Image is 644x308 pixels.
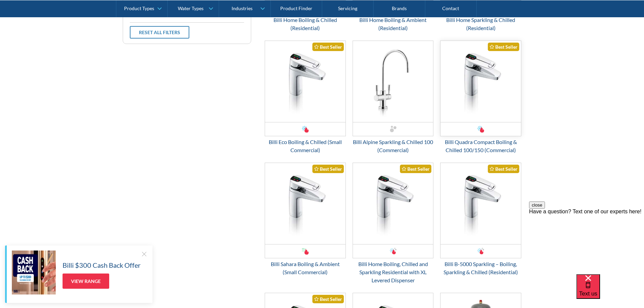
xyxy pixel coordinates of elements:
[440,260,521,276] div: Billi B-5000 Sparkling – Boiling, Sparkling & Chilled (Residential)
[440,41,521,122] img: Billi Quadra Compact Boiling & Chilled 100/150 (Commercial)
[265,41,345,122] img: Billi Eco Boiling & Chilled (Small Commercial)
[124,5,154,11] div: Product Types
[488,43,519,51] div: Best Seller
[576,274,644,308] iframe: podium webchat widget bubble
[353,41,434,154] a: Billi Alpine Sparkling & Chilled 100 (Commercial)Billi Alpine Sparkling & Chilled 100 (Commercial)
[353,16,434,32] div: Billi Home Boiling & Ambient (Residential)
[265,260,346,276] div: Billi Sahara Boiling & Ambient (Small Commercial)
[353,260,434,284] div: Billi Home Boiling, Chilled and Sparkling Residential with XL Levered Dispenser
[130,26,189,39] a: Reset all filters
[400,165,431,173] div: Best Seller
[265,163,345,244] img: Billi Sahara Boiling & Ambient (Small Commercial)
[265,16,346,32] div: Billi Home Boiling & Chilled (Residential)
[63,260,141,270] h5: Billi $300 Cash Back Offer
[12,251,56,294] img: Billi $300 Cash Back Offer
[353,41,433,122] img: Billi Alpine Sparkling & Chilled 100 (Commercial)
[312,295,344,303] div: Best Seller
[265,41,346,154] a: Billi Eco Boiling & Chilled (Small Commercial)Best SellerBilli Eco Boiling & Chilled (Small Comme...
[440,16,521,32] div: Billi Home Sparkling & Chilled (Residential)
[488,165,519,173] div: Best Seller
[440,163,521,276] a: Billi B-5000 Sparkling – Boiling, Sparkling & Chilled (Residential)Best SellerBilli B-5000 Sparkl...
[440,163,521,244] img: Billi B-5000 Sparkling – Boiling, Sparkling & Chilled (Residential)
[265,138,346,154] div: Billi Eco Boiling & Chilled (Small Commercial)
[178,5,204,11] div: Water Types
[63,274,109,289] a: View Range
[353,138,434,154] div: Billi Alpine Sparkling & Chilled 100 (Commercial)
[440,41,521,154] a: Billi Quadra Compact Boiling & Chilled 100/150 (Commercial)Best SellerBilli Quadra Compact Boilin...
[529,202,644,283] iframe: podium webchat widget prompt
[265,163,346,276] a: Billi Sahara Boiling & Ambient (Small Commercial)Best SellerBilli Sahara Boiling & Ambient (Small...
[440,138,521,154] div: Billi Quadra Compact Boiling & Chilled 100/150 (Commercial)
[232,5,253,11] div: Industries
[353,163,433,244] img: Billi Home Boiling, Chilled and Sparkling Residential with XL Levered Dispenser
[312,165,344,173] div: Best Seller
[312,43,344,51] div: Best Seller
[353,163,434,284] a: Billi Home Boiling, Chilled and Sparkling Residential with XL Levered DispenserBest SellerBilli H...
